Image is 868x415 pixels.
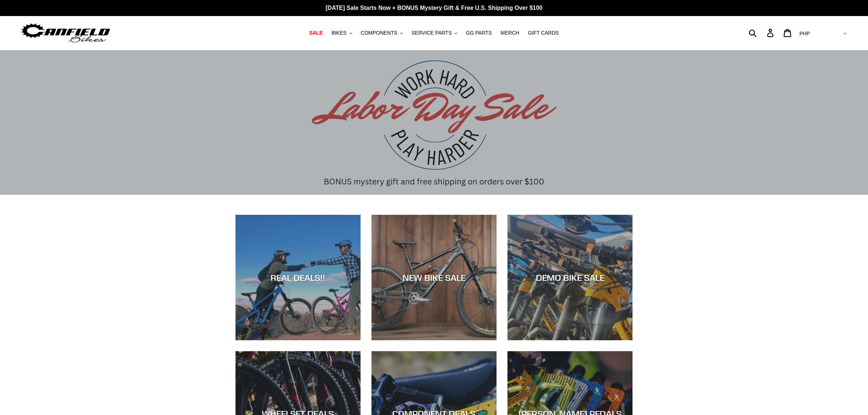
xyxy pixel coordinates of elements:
[753,25,771,41] input: Search
[462,28,495,38] a: GG PARTS
[412,30,452,36] span: SERVICE PARTS
[20,22,111,44] img: Canfield Bikes
[236,272,361,283] div: REAL DEALS!!
[309,30,323,36] span: SALE
[524,28,563,38] a: GIFT CARDS
[371,215,497,340] a: NEW BIKE SALE
[408,28,461,38] button: SERVICE PARTS
[236,215,361,340] a: REAL DEALS!!
[361,30,397,36] span: COMPONENTS
[328,28,355,38] button: BIKES
[371,272,497,283] div: NEW BIKE SALE
[357,28,406,38] button: COMPONENTS
[507,272,632,283] div: DEMO BIKE SALE
[305,28,326,38] a: SALE
[507,215,632,340] a: DEMO BIKE SALE
[528,30,559,36] span: GIFT CARDS
[331,30,346,36] span: BIKES
[497,28,523,38] a: MERCH
[501,30,519,36] span: MERCH
[466,30,492,36] span: GG PARTS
